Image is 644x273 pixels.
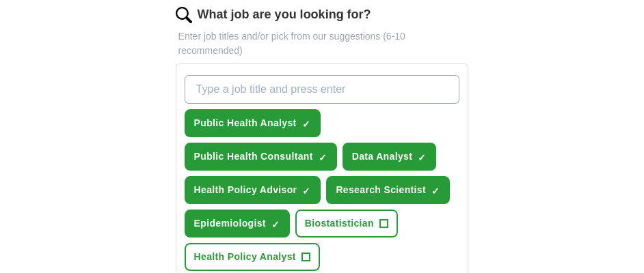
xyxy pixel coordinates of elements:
span: Biostatistician [305,216,374,231]
span: Health Policy Analyst [194,250,296,264]
button: Biostatistician [295,210,398,238]
span: Research Scientist [336,183,426,197]
span: ✓ [302,119,310,130]
p: Enter job titles and/or pick from our suggestions (6-10 recommended) [176,29,469,58]
span: ✓ [302,186,310,197]
span: ✓ [271,219,280,230]
span: Public Health Analyst [194,116,297,130]
img: search.png [176,7,192,23]
button: Public Health Consultant✓ [185,143,337,171]
button: Health Policy Analyst [185,243,320,271]
span: Health Policy Advisor [194,183,297,197]
button: Data Analyst✓ [343,143,437,171]
span: ✓ [431,186,440,197]
span: Data Analyst [352,149,413,164]
button: Public Health Analyst✓ [185,109,321,137]
input: Type a job title and press enter [185,75,460,104]
span: ✓ [319,152,327,163]
button: Health Policy Advisor✓ [185,176,321,204]
span: ✓ [418,152,426,163]
span: Public Health Consultant [194,149,313,164]
button: Epidemiologist✓ [185,210,290,238]
label: What job are you looking for? [198,5,371,24]
button: Research Scientist✓ [326,176,450,204]
span: Epidemiologist [194,216,266,231]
